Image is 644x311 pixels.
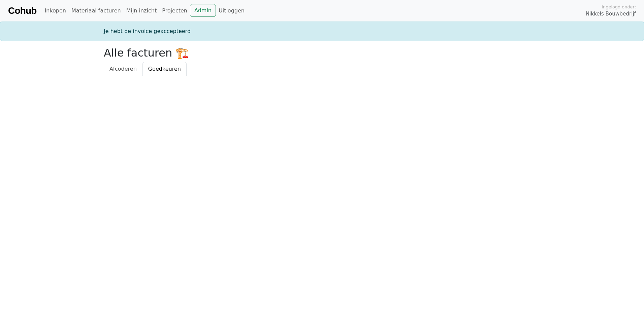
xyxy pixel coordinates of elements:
[124,4,160,18] a: Mijn inzicht
[104,62,142,76] a: Afcoderen
[142,62,187,76] a: Goedkeuren
[602,4,636,10] span: Ingelogd onder:
[109,66,137,72] span: Afcoderen
[42,4,68,18] a: Inkopen
[100,27,544,35] div: Je hebt de invoice geaccepteerd
[69,4,124,18] a: Materiaal facturen
[148,66,181,72] span: Goedkeuren
[216,4,247,18] a: Uitloggen
[104,46,540,59] h2: Alle facturen 🏗️
[159,4,190,18] a: Projecten
[190,4,216,17] a: Admin
[586,10,636,18] span: Nikkels Bouwbedrijf
[8,3,36,19] a: Cohub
